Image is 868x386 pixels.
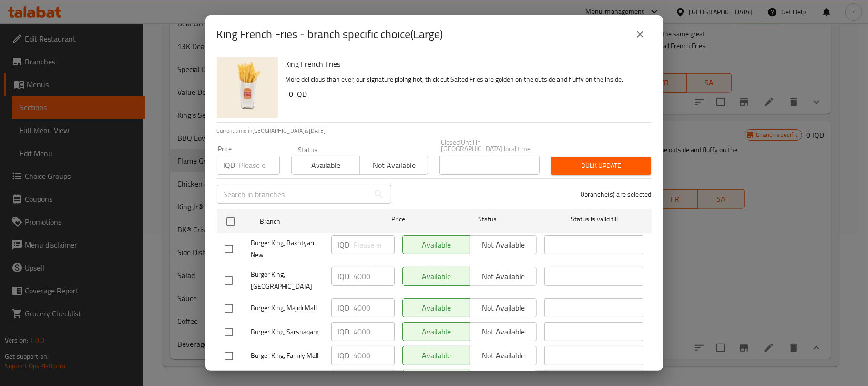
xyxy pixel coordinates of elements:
[251,237,324,261] span: Burger King, Bakhtyari New
[338,302,350,313] p: IQD
[338,326,350,337] p: IQD
[338,239,350,250] p: IQD
[251,269,324,292] span: Burger King, [GEOGRAPHIC_DATA]
[251,326,324,338] span: Burger King, Sarshaqam
[551,157,651,175] button: Bulk update
[251,350,324,362] span: Burger King, Family Mall
[338,350,350,361] p: IQD
[217,57,278,118] img: King French Fries
[354,346,395,365] input: Please enter price
[286,57,644,71] h6: King French Fries
[239,156,280,175] input: Please enter price
[559,160,643,172] span: Bulk update
[367,213,430,225] span: Price
[286,73,644,85] p: More delicious than ever, our signature piping hot, thick cut Salted Fries are golden on the outs...
[251,302,324,314] span: Burger King, Majidi Mall
[359,156,428,175] button: Not available
[260,216,359,228] span: Branch
[354,235,395,254] input: Please enter price
[291,156,360,175] button: Available
[544,213,643,225] span: Status is valid till
[581,189,652,199] p: 0 branche(s) are selected
[338,271,350,282] p: IQD
[354,267,395,286] input: Please enter price
[217,27,443,42] h2: King French Fries - branch specific choice(Large)
[354,298,395,317] input: Please enter price
[217,126,652,135] p: Current time in [GEOGRAPHIC_DATA] is [DATE]
[224,159,235,171] p: IQD
[354,322,395,341] input: Please enter price
[364,158,424,172] span: Not available
[629,23,652,46] button: close
[289,87,644,101] h6: 0 IQD
[296,158,356,172] span: Available
[438,213,537,225] span: Status
[217,185,369,204] input: Search in branches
